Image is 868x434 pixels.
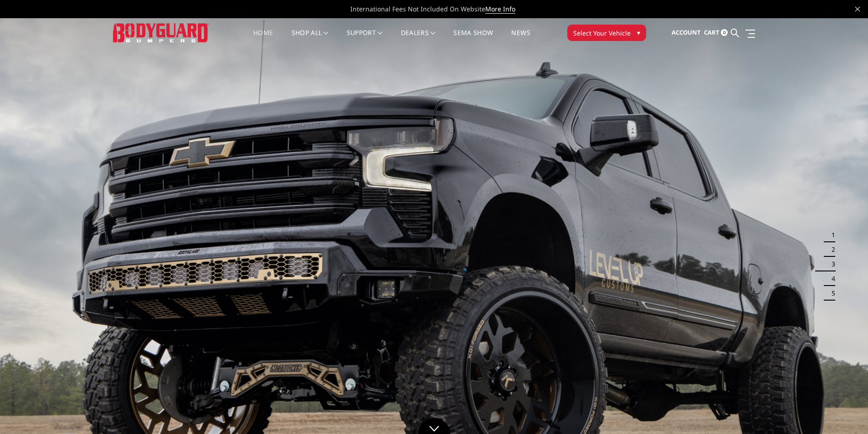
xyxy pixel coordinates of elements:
a: News [511,30,530,47]
button: Select Your Vehicle [567,25,646,41]
span: Account [672,28,701,36]
button: 5 of 5 [826,286,835,301]
span: 0 [721,29,728,36]
a: Dealers [401,30,436,47]
img: BODYGUARD BUMPERS [113,23,209,42]
button: 1 of 5 [826,228,835,242]
span: ▾ [637,28,640,37]
a: More Info [485,5,515,14]
a: Click to Down [418,418,450,434]
a: Cart 0 [704,20,728,45]
button: 3 of 5 [826,257,835,271]
span: Select Your Vehicle [573,28,631,38]
button: 4 of 5 [826,271,835,286]
a: shop all [292,30,329,47]
a: SEMA Show [453,30,493,47]
span: Cart [704,28,719,36]
a: Account [672,20,701,45]
a: Home [253,30,273,47]
a: Support [347,30,383,47]
button: 2 of 5 [826,242,835,257]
